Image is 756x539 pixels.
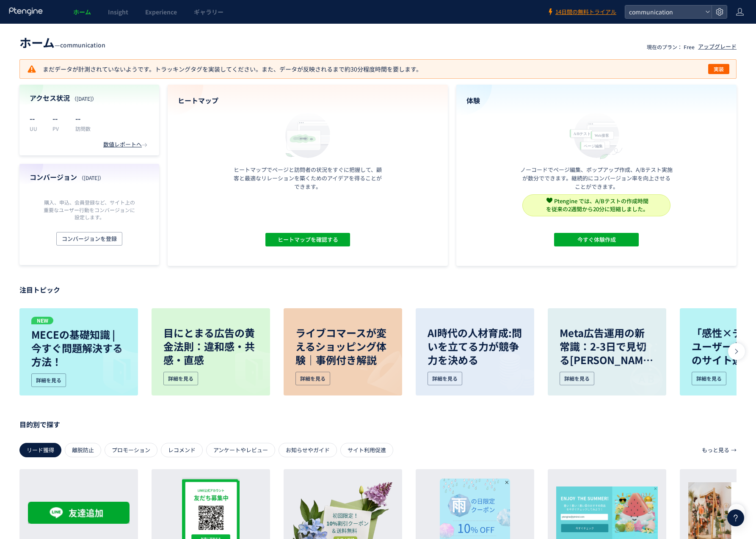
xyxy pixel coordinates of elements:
[52,111,65,125] p: --
[554,233,639,246] button: 今すぐ体験作成
[560,372,594,385] div: 詳細を見る
[105,443,157,457] div: プロモーション
[217,343,270,395] img: image
[194,8,223,16] span: ギャラリー
[30,125,42,132] p: UU
[520,166,673,191] p: ノーコードでページ編集、ポップアップ作成、A/Bテスト実施が数分でできます。継続的にコンバージョン率を向上させることができます。
[647,43,695,50] p: 現在のプラン： Free
[295,326,390,367] p: ライブコマースが変えるショッピング体験｜事例付き解説
[41,199,137,220] p: 購入、申込、会員登録など、サイト上の重要なユーザー行動をコンバージョンに設定します。
[178,96,438,105] h4: ヒートマップ
[613,343,666,395] img: image
[163,326,258,367] p: 目にとまる広告の黄金法則：違和感・共感・直感
[232,166,384,191] p: ヒートマップでページと訪問者の状況をすぐに把握して、顧客と最適なリレーションを築くためのアイデアを得ることができます。
[340,443,393,457] div: サイト利用促進
[626,6,702,18] span: communication
[30,172,149,182] h4: コンバージョン
[30,111,42,125] p: --
[31,317,53,324] p: NEW
[19,34,105,51] div: —
[698,43,737,51] div: アップグレード
[278,233,338,246] span: ヒートマップを確認する
[428,326,522,367] p: AI時代の人材育成:問いを立てる力が競争力を決める
[62,232,117,246] span: コンバージョンを登録
[19,283,737,296] p: 注目トピック
[206,443,275,457] div: アンケートやレビュー
[702,443,729,457] p: もっと見る
[73,8,91,16] span: ホーム
[731,443,737,457] p: →
[546,197,552,203] img: svg+xml,%3c
[265,233,350,246] button: ヒートマップを確認する
[19,417,737,431] p: 目的別で探す
[560,326,654,367] p: Meta広告運用の新常識：2-3日で見切る[PERSON_NAME]がROAS改善の鍵
[52,125,65,132] p: PV
[161,443,203,457] div: レコメンド
[30,93,149,103] h4: アクセス状況
[60,41,105,49] span: communication
[481,343,534,395] img: image
[72,95,97,102] span: （[DATE]）
[108,8,128,16] span: Insight
[75,125,91,132] p: 訪問数
[85,343,138,395] img: image
[65,443,101,457] div: 離脱防止
[295,372,330,385] div: 詳細を見る
[708,64,729,74] button: 実装
[547,8,616,16] a: 14日間の無料トライアル
[714,64,724,74] span: 実装
[19,34,55,51] span: ホーム
[145,8,177,16] span: Experience
[163,372,198,385] div: 詳細を見る
[19,443,61,457] div: リード獲得
[56,232,122,246] button: コンバージョンを登録
[279,443,337,457] div: お知らせやガイド
[466,96,726,105] h4: 体験
[428,372,462,385] div: 詳細を見る
[103,141,149,149] div: 数値レポートへ
[75,111,91,125] p: --
[692,372,726,385] div: 詳細を見る
[577,233,616,246] span: 今すぐ体験作成
[31,328,126,368] p: MECEの基礎知識 | 今すぐ問題解決する方法！
[27,64,422,74] p: まだデータが計測されていないようです。トラッキングタグを実装してください。また、データが反映されるまで約30分程度時間を要します。
[349,343,402,395] img: image
[546,197,648,213] span: Ptengine では、A/Bテストの作成時間 を従来の2週間から20分に短縮しました。
[555,8,616,16] span: 14日間の無料トライアル
[31,373,66,387] div: 詳細を見る
[79,174,104,181] span: （[DATE]）
[566,111,627,160] img: home_experience_onbo_jp-C5-EgdA0.svg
